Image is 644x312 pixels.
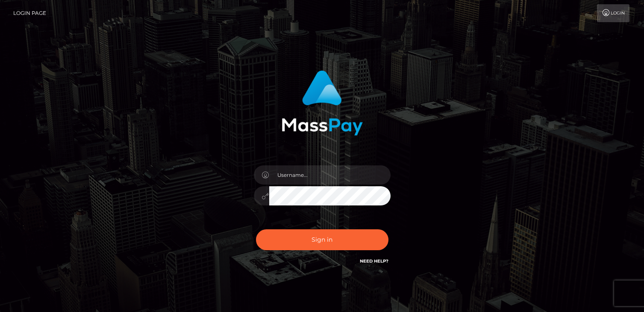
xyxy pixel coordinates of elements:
a: Login Page [13,4,46,22]
img: MassPay Login [282,70,363,136]
a: Need Help? [360,258,388,264]
input: Username... [269,165,391,185]
button: Sign in [256,229,388,250]
a: Login [597,4,629,22]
